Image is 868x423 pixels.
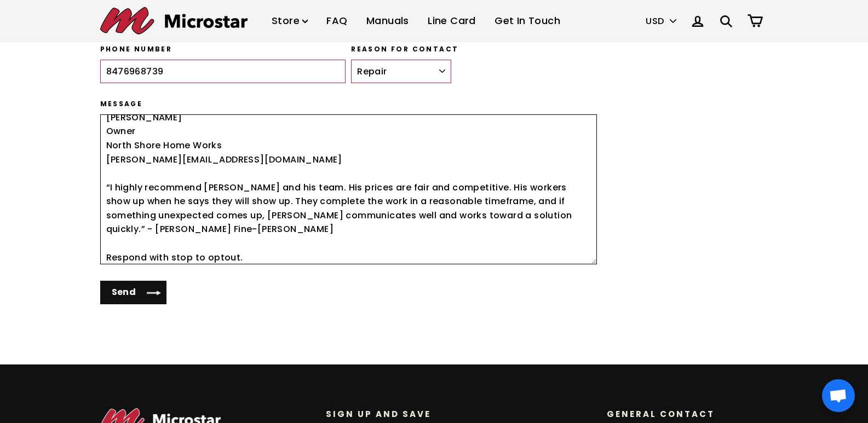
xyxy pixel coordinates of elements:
img: Microstar Electronics [100,7,248,34]
label: Reason for contact [351,45,597,54]
p: General Contact [607,408,762,420]
a: Store [263,5,316,37]
a: Manuals [358,5,417,37]
ul: Primary [263,5,568,37]
a: Line Card [419,5,484,37]
label: Message [100,100,597,109]
p: Sign up and save [326,408,590,420]
a: FAQ [318,5,355,37]
label: Phone number [100,45,346,54]
a: Get In Touch [486,5,568,37]
input: Send [100,281,167,304]
div: Open chat [822,379,855,412]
